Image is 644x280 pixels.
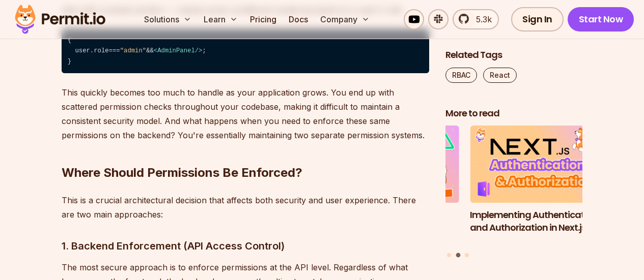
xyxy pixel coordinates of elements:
[120,47,146,54] span: "admin"
[322,209,459,234] h3: Implementing Multi-Tenant RBAC in Nuxt.js
[465,253,469,257] button: Go to slide 3
[285,9,312,29] a: Docs
[62,29,429,74] code: { user. === && ; }
[470,126,607,247] li: 2 of 3
[456,253,460,258] button: Go to slide 2
[62,238,429,254] h3: 1. Backend Enforcement (API Access Control)
[94,47,108,54] span: role
[445,107,583,120] h2: More to read
[445,126,583,259] div: Posts
[453,9,499,29] a: 5.3k
[445,68,477,83] a: RBAC
[157,47,195,54] span: AdminPanel
[470,126,607,247] a: Implementing Authentication and Authorization in Next.jsImplementing Authentication and Authoriza...
[568,7,634,32] a: Start Now
[200,9,242,29] button: Learn
[470,126,607,203] img: Implementing Authentication and Authorization in Next.js
[246,9,281,29] a: Pricing
[511,7,564,32] a: Sign In
[445,49,583,61] h2: Related Tags
[62,124,429,181] h2: Where Should Permissions Be Enforced?
[140,9,195,29] button: Solutions
[483,68,517,83] a: React
[447,253,451,257] button: Go to slide 1
[322,126,459,247] li: 1 of 3
[316,9,374,29] button: Company
[62,85,429,142] p: This quickly becomes too much to handle as your application grows. You end up with scattered perm...
[470,13,492,25] span: 5.3k
[470,209,607,234] h3: Implementing Authentication and Authorization in Next.js
[62,193,429,222] p: This is a crucial architectural decision that affects both security and user experience. There ar...
[154,47,203,54] span: < />
[10,2,110,37] img: Permit logo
